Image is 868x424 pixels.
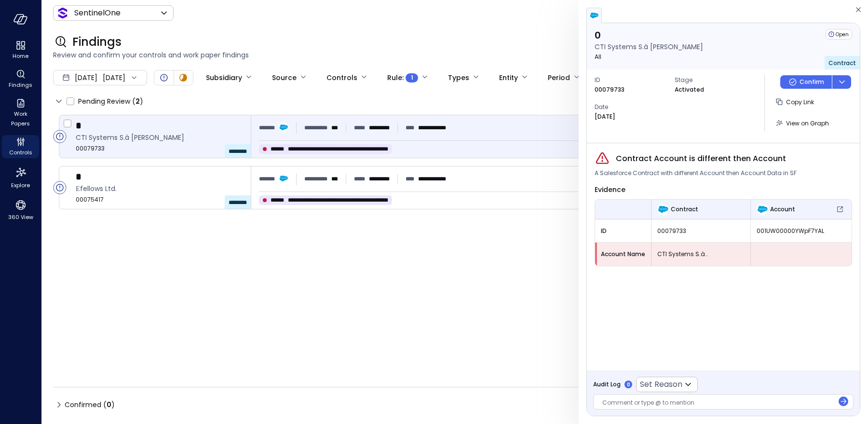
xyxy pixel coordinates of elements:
p: Set Reason [640,379,682,390]
span: Pending Review [78,94,143,109]
p: [DATE] [595,112,615,122]
img: Contract [657,204,669,215]
div: Work Papers [2,96,39,129]
span: Copy Link [786,98,814,106]
div: In Progress [177,72,189,83]
span: ID [595,75,667,85]
div: Open [826,29,852,40]
div: Home [2,39,39,62]
span: 2 [136,96,140,106]
span: Contract Account is different then Account [616,153,786,164]
div: Controls [326,69,357,86]
div: Source [272,69,297,86]
p: 0 [595,29,703,41]
span: CTI Systems S.à r.l. [76,132,243,143]
span: Date [595,102,667,112]
span: Explore [11,180,30,190]
span: Audit Log [593,380,621,389]
div: Findings [2,68,39,91]
span: Work Papers [6,109,35,128]
p: Activated [675,85,704,95]
div: Types [448,69,469,86]
p: 0 [627,381,630,388]
div: ( ) [103,399,115,410]
span: A Salesforce Contract with different Account then Account Data in SF [595,168,797,178]
span: 1 [411,73,413,82]
img: Icon [57,7,68,19]
button: Confirm [780,75,832,89]
span: Contract [671,205,698,214]
span: Stage [675,75,747,85]
span: Contract [828,59,856,67]
div: Open [158,72,170,83]
span: Findings [72,34,122,50]
button: View on Graph [773,115,833,131]
span: 360 View [8,212,33,222]
span: 0 [107,400,111,410]
div: Rule : [387,69,418,86]
p: CTI Systems S.à [PERSON_NAME] [595,41,703,52]
span: ID [601,226,645,236]
span: 00079733 [76,144,243,153]
span: 001UW00000YWpF7YAL [757,226,846,236]
span: Account [770,205,795,214]
span: Evidence [595,185,625,194]
div: 360 View [2,197,39,223]
div: Period [548,69,570,86]
span: Home [13,51,28,61]
div: Entity [499,69,518,86]
span: Controls [9,148,32,157]
span: View on Graph [786,119,829,127]
p: All [595,52,703,62]
div: Controls [2,135,39,158]
img: Account [757,204,768,215]
div: Button group with a nested menu [780,75,851,89]
p: 00079733 [595,85,624,95]
span: Findings [9,80,32,90]
span: 00075417 [76,195,243,205]
button: dropdown-icon-button [832,75,851,89]
p: Confirm [800,77,824,87]
span: CTI Systems S.à [PERSON_NAME] [657,249,745,259]
span: 00079733 [657,226,745,236]
p: SentinelOne [74,7,121,19]
span: Confirmed [65,397,115,412]
span: Еfellows Ltd. [76,183,243,194]
span: Review and confirm your controls and work paper findings [53,50,856,60]
div: Explore [2,164,39,191]
div: Open [53,181,67,194]
button: Copy Link [773,94,818,110]
div: Subsidiary [206,69,242,86]
span: [DATE] [75,72,97,83]
div: Open [53,130,67,143]
img: salesforce [589,11,599,20]
div: ( ) [132,96,143,107]
span: Account Name [601,249,645,259]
